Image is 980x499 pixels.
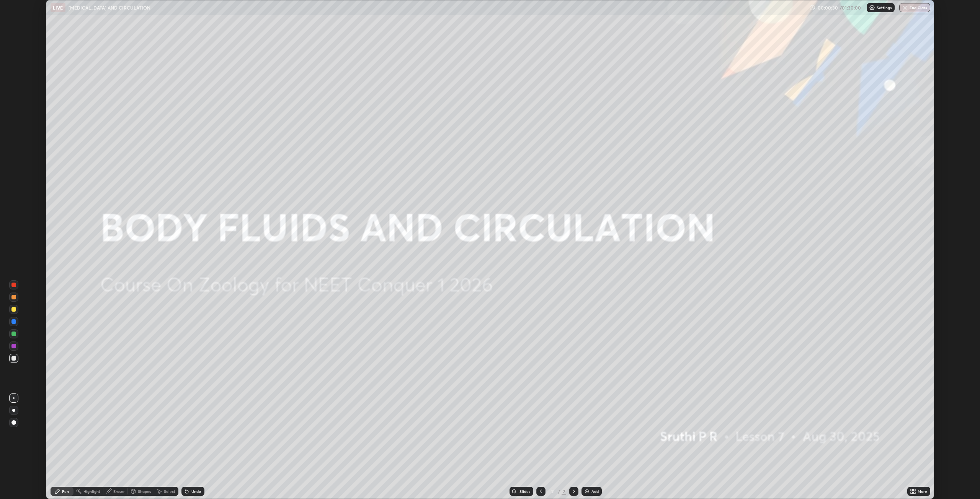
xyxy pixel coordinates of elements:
img: add-slide-button [584,488,590,494]
div: Shapes [138,489,151,493]
div: Eraser [113,489,125,493]
div: Add [591,489,599,493]
div: Highlight [83,489,100,493]
div: 2 [549,489,556,494]
p: Settings [877,6,892,10]
div: Slides [519,489,530,493]
p: LIVE [53,5,63,11]
div: 2 [562,488,566,495]
div: Undo [191,489,201,493]
div: Select [164,489,175,493]
p: [MEDICAL_DATA] AND CIRCULATION [69,5,150,11]
button: End Class [899,3,930,12]
div: / [558,489,560,494]
div: More [918,489,927,493]
div: Pen [62,489,69,493]
img: class-settings-icons [869,5,875,11]
img: end-class-cross [902,5,908,11]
